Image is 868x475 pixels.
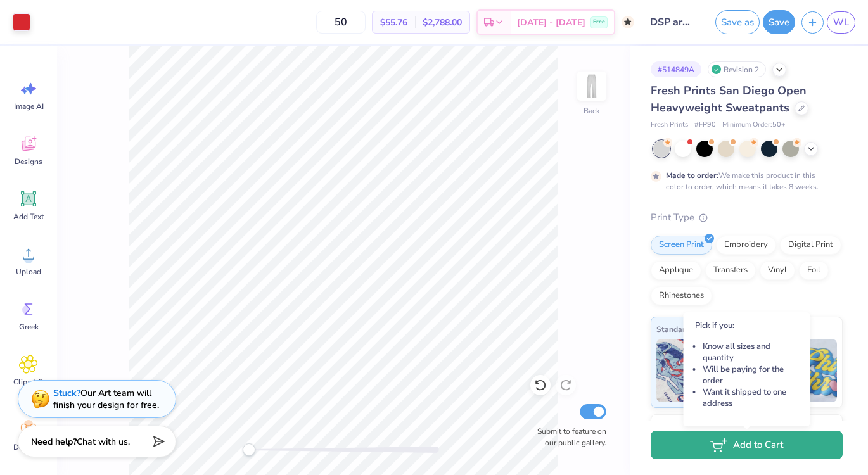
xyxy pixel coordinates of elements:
[14,101,44,111] span: Image AI
[423,16,462,29] span: $2,788.00
[763,10,795,34] button: Save
[380,16,407,29] span: $55.76
[651,83,807,115] span: Fresh Prints San Diego Open Heavyweight Sweatpants
[705,261,756,280] div: Transfers
[716,236,776,255] div: Embroidery
[316,11,366,34] input: – –
[651,236,712,255] div: Screen Print
[827,11,855,34] a: WL
[651,431,843,459] button: Add to Cart
[53,387,159,411] div: Our Art team will finish your design for free.
[694,120,716,130] span: # FP90
[243,443,255,456] div: Accessibility label
[651,286,712,305] div: Rhinestones
[593,18,605,27] span: Free
[13,442,44,452] span: Decorate
[703,341,799,364] li: Know all sizes and quantity
[530,426,606,448] label: Submit to feature on our public gallery.
[53,387,80,399] strong: Stuck?
[15,156,42,167] span: Designs
[703,364,799,386] li: Will be paying for the order
[695,320,799,331] p: Pick if you:
[584,105,600,117] div: Back
[651,261,701,280] div: Applique
[8,377,49,397] span: Clipart & logos
[780,236,841,255] div: Digital Print
[722,120,786,130] span: Minimum Order: 50 +
[651,120,688,130] span: Fresh Prints
[703,386,799,409] li: Want it shipped to one address
[708,61,766,77] div: Revision 2
[666,170,718,180] strong: Made to order:
[666,170,822,193] div: We make this product in this color to order, which means it takes 8 weeks.
[760,261,795,280] div: Vinyl
[16,267,41,277] span: Upload
[579,73,604,99] img: Back
[31,436,77,448] strong: Need help?
[656,339,738,402] img: Standard
[656,420,687,433] span: Neon Ink
[715,10,760,34] button: Save as
[656,322,690,336] span: Standard
[651,210,843,225] div: Print Type
[651,61,701,77] div: # 514849A
[517,16,585,29] span: [DATE] - [DATE]
[833,15,849,30] span: WL
[799,261,829,280] div: Foil
[77,436,130,448] span: Chat with us.
[641,9,703,35] input: Untitled Design
[19,322,39,332] span: Greek
[13,212,44,222] span: Add Text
